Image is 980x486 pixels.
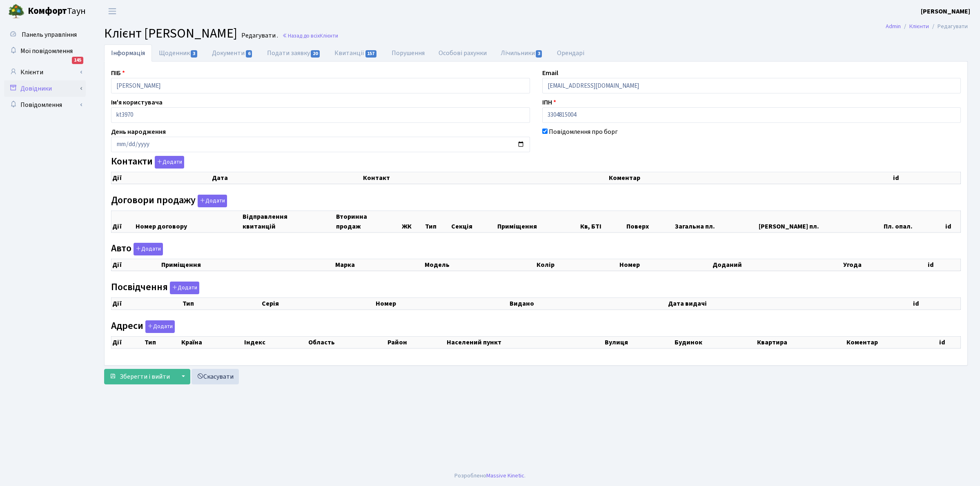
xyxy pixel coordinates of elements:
a: Порушення [385,44,432,62]
button: Переключити навігацію [102,4,122,18]
span: 3 [536,50,542,58]
b: Комфорт [28,4,67,18]
button: Адреси [145,320,175,333]
th: Дата [211,172,362,184]
a: Довідники [4,80,86,97]
label: Адреси [111,320,175,333]
th: Загальна пл. [674,211,758,232]
th: Серія [261,297,375,309]
button: Авто [134,243,163,255]
th: Видано [509,297,667,309]
th: Контакт [362,172,608,184]
a: Квитанції [327,44,384,62]
th: Тип [424,211,450,232]
span: Зберегти і вийти [120,372,170,381]
b: [PERSON_NAME] [921,7,970,16]
th: id [944,211,960,232]
a: Додати [131,242,163,256]
label: Договори продажу [111,195,227,207]
span: 157 [365,50,377,58]
th: Приміщення [160,259,334,271]
a: Додати [143,319,175,333]
th: Тип [182,297,261,309]
th: Область [307,336,386,348]
img: logo.png [8,3,24,20]
a: Admin [886,22,901,31]
span: Клієнт [PERSON_NAME] [104,24,237,43]
label: Контакти [111,156,184,169]
th: Коментар [846,336,938,348]
a: Додати [153,155,184,169]
th: Номер [619,259,712,271]
th: ЖК [401,211,424,232]
th: Вулиця [604,336,674,348]
th: Вторинна продаж [335,211,401,232]
label: Повідомлення про борг [549,127,618,137]
th: Дії [111,259,160,271]
a: Назад до всіхКлієнти [282,32,338,40]
th: Приміщення [497,211,579,232]
span: 6 [246,50,252,58]
a: Клієнти [4,64,86,80]
label: ІПН [542,98,556,107]
a: Особові рахунки [432,44,494,62]
th: Колір [536,259,619,271]
th: id [938,336,961,348]
th: Дії [111,297,182,309]
th: Тип [144,336,180,348]
button: Контакти [155,156,184,169]
th: Угода [842,259,927,271]
a: [PERSON_NAME] [921,7,970,16]
a: Документи [205,44,260,62]
th: Країна [180,336,243,348]
nav: breadcrumb [873,18,980,35]
a: Щоденник [152,44,205,62]
th: Будинок [674,336,756,348]
span: 20 [311,50,320,58]
span: Таун [28,4,86,18]
th: Індекс [243,336,307,348]
span: Клієнти [320,32,338,40]
th: [PERSON_NAME] пл. [758,211,883,232]
a: Додати [168,280,199,294]
button: Договори продажу [198,195,227,207]
a: Лічильники [494,44,550,62]
th: Дії [111,336,144,348]
a: Подати заявку [260,44,327,62]
th: Дата видачі [667,297,912,309]
label: Ім'я користувача [111,98,163,107]
button: Зберегти і вийти [104,369,175,384]
a: Додати [196,193,227,207]
label: ПІБ [111,68,125,78]
label: Email [542,68,558,78]
a: Інформація [104,44,152,62]
th: Модель [424,259,536,271]
span: 3 [191,50,197,58]
a: Панель управління [4,27,86,43]
th: Населений пункт [446,336,604,348]
label: День народження [111,127,166,137]
th: Дії [111,172,212,184]
th: Номер договору [135,211,242,232]
th: Доданий [712,259,843,271]
a: Повідомлення [4,97,86,113]
div: 145 [72,57,83,64]
th: Відправлення квитанцій [242,211,336,232]
label: Авто [111,243,163,255]
th: Дії [111,211,135,232]
th: Поверх [626,211,674,232]
a: Клієнти [909,22,929,31]
th: Коментар [608,172,892,184]
th: Номер [375,297,508,309]
a: Орендарі [550,44,591,62]
th: Пл. опал. [883,211,944,232]
span: Панель управління [22,30,77,39]
th: Кв, БТІ [579,211,626,232]
th: id [912,297,960,309]
th: Марка [334,259,424,271]
a: Скасувати [192,369,239,384]
span: Мої повідомлення [20,47,73,55]
a: Мої повідомлення145 [4,43,86,59]
th: Район [387,336,446,348]
th: Квартира [756,336,846,348]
